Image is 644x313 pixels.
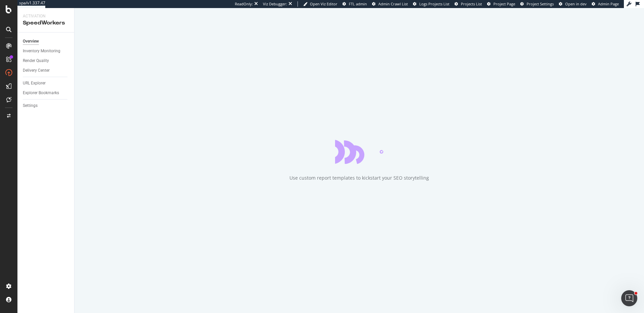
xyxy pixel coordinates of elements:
[598,1,619,6] span: Admin Page
[592,1,619,7] a: Admin Page
[520,1,554,7] a: Project Settings
[235,1,253,7] div: ReadOnly:
[23,80,46,87] div: URL Explorer
[461,1,482,6] span: Projects List
[23,48,60,55] div: Inventory Monitoring
[559,1,587,7] a: Open in dev
[493,1,515,6] span: Project Page
[335,140,383,164] div: animation
[23,48,69,55] a: Inventory Monitoring
[263,1,287,7] div: Viz Debugger:
[23,38,69,45] a: Overview
[23,102,38,109] div: Settings
[23,89,69,97] a: Explorer Bookmarks
[23,67,50,74] div: Delivery Center
[487,1,515,7] a: Project Page
[23,89,59,97] div: Explorer Bookmarks
[23,19,69,27] div: SpeedWorkers
[565,1,587,6] span: Open in dev
[303,1,337,7] a: Open Viz Editor
[454,1,482,7] a: Projects List
[349,1,367,6] span: FTL admin
[289,175,429,181] div: Use custom report templates to kickstart your SEO storytelling
[372,1,408,7] a: Admin Crawl List
[342,1,367,7] a: FTL admin
[23,102,69,109] a: Settings
[413,1,449,7] a: Logs Projects List
[419,1,449,6] span: Logs Projects List
[23,38,39,45] div: Overview
[621,290,637,306] iframe: Intercom live chat
[527,1,554,6] span: Project Settings
[23,80,69,87] a: URL Explorer
[23,57,69,64] a: Render Quality
[23,67,69,74] a: Delivery Center
[378,1,408,6] span: Admin Crawl List
[23,13,69,19] div: Activation
[23,57,49,64] div: Render Quality
[310,1,337,6] span: Open Viz Editor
